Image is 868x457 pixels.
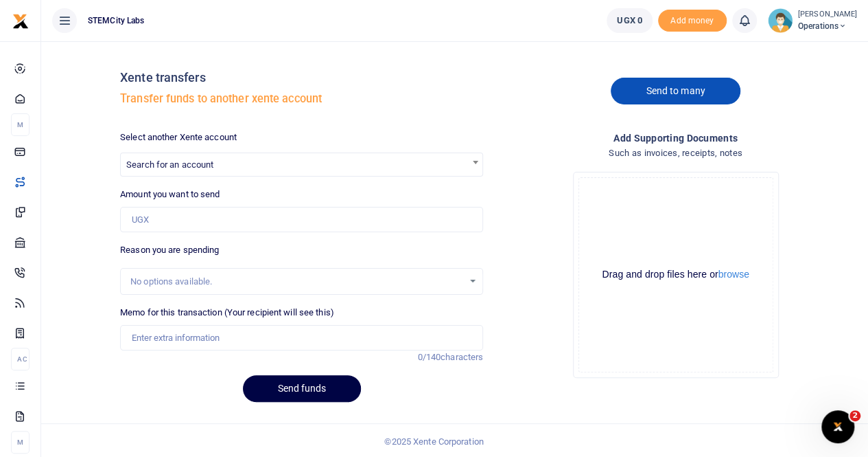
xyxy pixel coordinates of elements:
h4: Xente transfers [120,70,483,85]
h5: Transfer funds to another xente account [120,92,483,106]
span: Operations [798,20,857,32]
li: M [11,431,30,454]
a: logo-small logo-large logo-large [12,15,29,25]
button: browse [718,269,749,279]
span: STEMCity Labs [82,14,150,27]
a: profile-user [PERSON_NAME] Operations [768,8,857,33]
li: Ac [11,348,30,370]
div: File Uploader [573,172,779,378]
a: Send to many [611,78,740,104]
span: 2 [849,410,860,421]
li: Wallet ballance [601,8,658,33]
span: Search for an account [120,153,483,177]
li: Toup your wallet [658,10,727,32]
span: 0/140 [418,352,441,362]
label: Memo for this transaction (Your recipient will see this) [120,306,334,320]
img: logo-small [12,13,29,30]
small: [PERSON_NAME] [798,9,857,21]
input: Enter extra information [120,325,483,351]
label: Reason you are spending [120,243,219,257]
h4: Such as invoices, receipts, notes [494,146,857,161]
label: Select another Xente account [120,131,237,144]
img: profile-user [768,8,793,33]
span: Add money [658,10,727,32]
h4: Add supporting Documents [494,131,857,146]
div: No options available. [130,275,463,289]
span: Search for an account [126,159,213,170]
label: Amount you want to send [120,188,220,201]
input: UGX [120,207,483,233]
a: Add money [658,14,727,25]
button: Send funds [243,375,361,402]
iframe: Intercom live chat [821,410,854,443]
span: Search for an account [121,153,482,175]
span: UGX 0 [617,14,642,27]
a: UGX 0 [607,8,653,33]
li: M [11,113,30,136]
span: characters [441,352,483,362]
div: Drag and drop files here or [579,268,773,281]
